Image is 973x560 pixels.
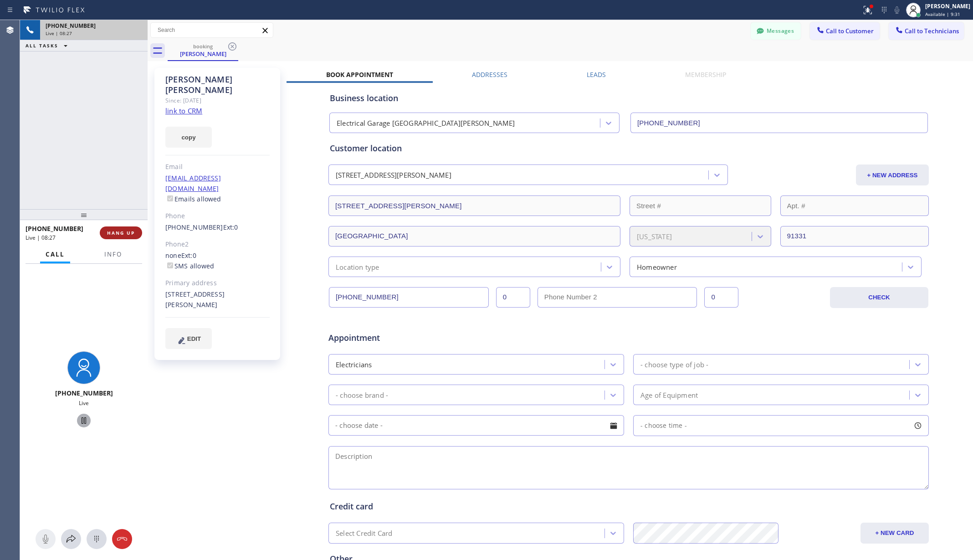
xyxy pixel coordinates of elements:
button: Open dialpad [87,529,107,549]
div: Primary address [165,278,270,288]
div: [PERSON_NAME] [PERSON_NAME] [165,74,270,95]
div: Electricians [336,359,372,370]
span: Ext: 0 [181,251,196,260]
span: [PHONE_NUMBER] [26,224,83,233]
input: City [328,226,620,247]
span: Info [104,250,122,258]
div: Location type [336,262,379,272]
label: SMS allowed [165,262,214,270]
button: Messages [751,22,801,40]
button: Mute [891,4,903,16]
span: EDIT [187,335,201,342]
span: HANG UP [107,230,135,236]
input: Phone Number [630,113,928,133]
button: Mute [36,529,56,549]
button: copy [165,127,212,148]
button: Info [99,246,128,263]
button: Call to Customer [810,22,880,40]
div: Homeowner [637,262,677,272]
div: Phone [165,211,270,221]
input: Emails allowed [167,195,173,201]
div: Frank Castro [169,41,237,60]
label: Emails allowed [165,195,221,203]
button: EDIT [165,328,212,349]
span: Call to Customer [826,27,874,35]
div: Age of Equipment [640,390,698,400]
div: - choose type of job - [640,359,708,370]
button: Call [40,246,70,263]
span: - choose time - [640,421,687,430]
div: Credit card [330,500,927,513]
div: [STREET_ADDRESS][PERSON_NAME] [165,289,270,310]
span: [PHONE_NUMBER] [46,22,96,30]
span: Appointment [328,332,527,344]
input: Phone Number 2 [538,287,697,308]
input: - choose date - [328,415,624,436]
input: Search [151,23,273,37]
div: Select Credit Card [336,528,393,539]
a: [EMAIL_ADDRESS][DOMAIN_NAME] [165,174,221,193]
button: Call to Technicians [889,22,964,40]
input: Phone Number [329,287,489,308]
button: ALL TASKS [20,40,77,51]
div: Phone2 [165,239,270,250]
div: Electrical Garage [GEOGRAPHIC_DATA][PERSON_NAME] [337,118,515,128]
label: Addresses [472,70,507,79]
div: Customer location [330,142,927,154]
button: Hold Customer [77,414,91,427]
span: Available | 9:31 [925,11,960,17]
span: ALL TASKS [26,42,58,49]
span: Live [79,399,89,407]
input: Street # [630,195,771,216]
div: none [165,251,270,272]
span: Live | 08:27 [46,30,72,36]
div: Business location [330,92,927,104]
div: [PERSON_NAME] [169,50,237,58]
div: Since: [DATE] [165,95,270,106]
div: - choose brand - [336,390,388,400]
div: [PERSON_NAME] [925,2,970,10]
button: HANG UP [100,226,142,239]
label: Book Appointment [326,70,393,79]
input: Apt. # [780,195,929,216]
label: Membership [685,70,726,79]
span: Call to Technicians [905,27,959,35]
button: Open directory [61,529,81,549]
span: Call [46,250,65,258]
a: [PHONE_NUMBER] [165,223,223,231]
input: Ext. 2 [704,287,738,308]
div: Email [165,162,270,172]
span: [PHONE_NUMBER] [55,389,113,397]
input: ZIP [780,226,929,247]
div: [STREET_ADDRESS][PERSON_NAME] [336,170,451,180]
label: Leads [587,70,606,79]
input: Address [328,195,620,216]
input: SMS allowed [167,262,173,268]
button: + NEW CARD [860,523,929,544]
a: link to CRM [165,106,202,115]
button: CHECK [830,287,928,308]
div: booking [169,43,237,50]
span: Live | 08:27 [26,234,56,241]
button: Hang up [112,529,132,549]
span: Ext: 0 [223,223,238,231]
input: Ext. [496,287,530,308]
button: + NEW ADDRESS [856,164,929,185]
